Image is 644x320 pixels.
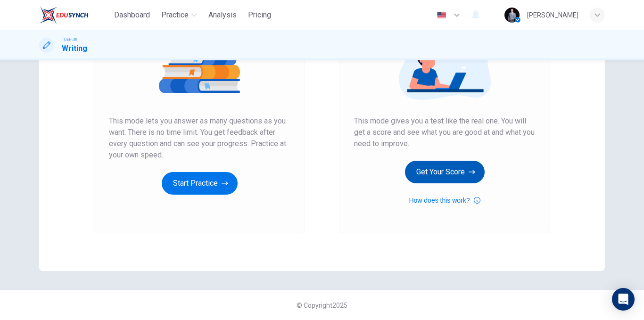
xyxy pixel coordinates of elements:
[114,9,150,21] span: Dashboard
[110,7,154,24] button: Dashboard
[244,7,275,24] button: Pricing
[405,161,485,183] button: Get Your Score
[109,115,290,161] span: This mode lets you answer as many questions as you want. There is no time limit. You get feedback...
[62,43,87,54] h1: Writing
[39,6,110,25] a: EduSynch logo
[612,288,635,311] div: Open Intercom Messenger
[62,36,77,43] span: TOEFL®
[504,8,520,23] img: Profile picture
[527,9,578,21] div: [PERSON_NAME]
[208,9,237,21] span: Analysis
[162,172,238,195] button: Start Practice
[248,9,271,21] span: Pricing
[205,7,240,24] button: Analysis
[436,12,447,19] img: en
[354,115,535,149] span: This mode gives you a test like the real one. You will get a score and see what you are good at a...
[161,9,189,21] span: Practice
[157,7,201,24] button: Practice
[409,195,480,206] button: How does this work?
[297,302,347,309] span: © Copyright 2025
[39,6,89,25] img: EduSynch logo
